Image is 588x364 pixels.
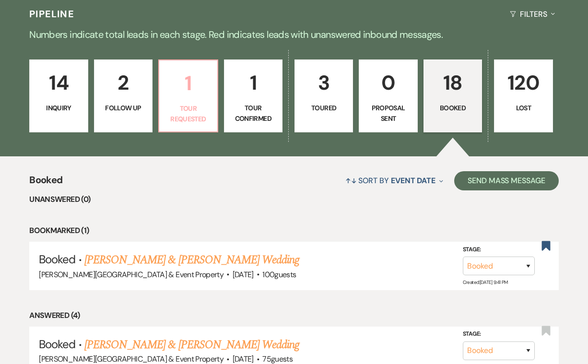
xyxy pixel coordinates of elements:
[301,67,347,99] p: 3
[454,171,559,190] button: Send Mass Message
[165,67,211,99] p: 1
[29,193,558,206] li: Unanswered (0)
[500,67,546,99] p: 120
[423,59,482,132] a: 18Booked
[494,59,553,132] a: 120Lost
[430,67,476,99] p: 18
[233,354,254,364] span: [DATE]
[35,67,82,99] p: 14
[262,354,293,364] span: 75 guests
[29,173,62,193] span: Booked
[84,336,299,353] a: [PERSON_NAME] & [PERSON_NAME] Wedding
[262,270,296,280] span: 100 guests
[39,337,75,352] span: Booked
[463,279,508,285] span: Created: [DATE] 9:41 PM
[463,329,535,340] label: Stage:
[506,1,558,27] button: Filters
[100,67,146,99] p: 2
[294,59,353,132] a: 3Toured
[29,7,74,21] h3: Pipeline
[84,251,299,269] a: [PERSON_NAME] & [PERSON_NAME] Wedding
[29,224,558,237] li: Bookmarked (1)
[301,103,347,113] p: Toured
[39,270,223,280] span: [PERSON_NAME][GEOGRAPHIC_DATA] & Event Property
[430,103,476,113] p: Booked
[230,67,276,99] p: 1
[341,168,447,193] button: Sort By Event Date
[359,59,417,132] a: 0Proposal Sent
[165,103,211,125] p: Tour Requested
[365,67,411,99] p: 0
[345,176,357,186] span: ↑↓
[158,59,218,132] a: 1Tour Requested
[233,270,254,280] span: [DATE]
[365,103,411,124] p: Proposal Sent
[230,103,276,124] p: Tour Confirmed
[391,176,435,186] span: Event Date
[29,59,88,132] a: 14Inquiry
[94,59,153,132] a: 2Follow Up
[35,103,82,113] p: Inquiry
[100,103,146,113] p: Follow Up
[224,59,282,132] a: 1Tour Confirmed
[29,309,558,322] li: Answered (4)
[39,354,223,364] span: [PERSON_NAME][GEOGRAPHIC_DATA] & Event Property
[500,103,546,113] p: Lost
[463,244,535,255] label: Stage:
[39,252,75,267] span: Booked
